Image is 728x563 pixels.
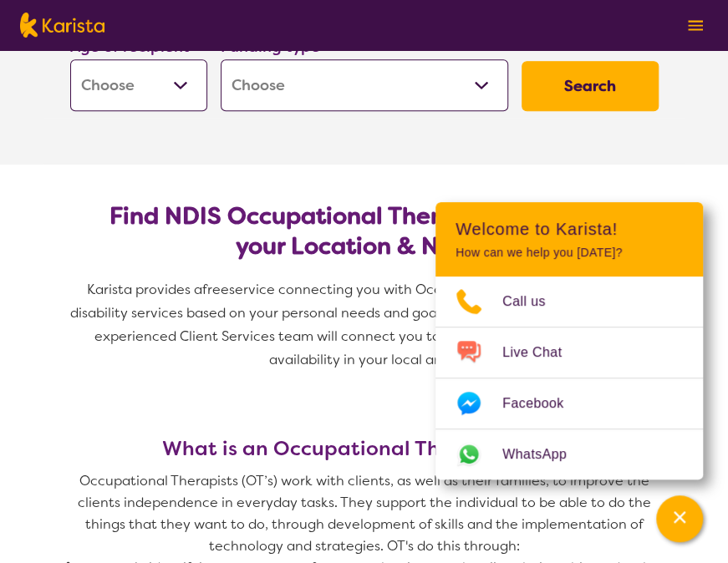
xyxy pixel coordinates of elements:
span: free [202,281,229,298]
h2: Find NDIS Occupational Therapists based on your Location & Needs [84,201,645,261]
span: Live Chat [502,340,582,365]
h3: What is an Occupational Therapist (OT)? [64,437,665,460]
span: Karista provides a [87,281,202,298]
div: Channel Menu [435,202,703,479]
button: Channel Menu [656,495,703,542]
img: menu [688,20,703,31]
button: Search [522,61,659,111]
span: Call us [502,289,566,314]
h2: Welcome to Karista! [456,219,683,239]
p: How can we help you [DATE]? [456,246,683,260]
span: WhatsApp [502,442,587,467]
a: Web link opens in a new tab. [435,429,703,479]
ul: Choose channel [435,276,703,479]
p: Occupational Therapists (OT’s) work with clients, as well as their families, to improve the clien... [64,470,665,557]
span: service connecting you with Occupational Therapists and other disability services based on your p... [70,281,662,368]
img: Karista logo [20,13,104,38]
span: Facebook [502,391,583,416]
